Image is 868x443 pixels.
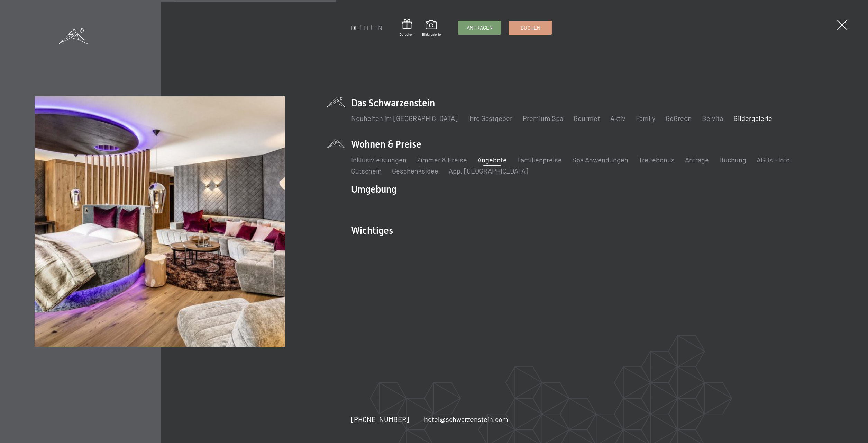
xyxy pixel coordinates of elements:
a: hotel@schwarzenstein.com [424,414,508,424]
a: Aktiv [610,114,625,122]
a: Angebote [477,156,506,164]
a: Anfrage [685,156,709,164]
a: App. [GEOGRAPHIC_DATA] [448,167,528,175]
span: Gutschein [399,32,414,37]
a: [PHONE_NUMBER] [351,414,409,424]
img: Bildergalerie [35,96,284,346]
a: Buchung [719,156,746,164]
a: Inklusivleistungen [351,156,406,164]
a: Gutschein [351,167,381,175]
a: Belvita [702,114,723,122]
a: Family [636,114,655,122]
a: Geschenksidee [392,167,438,175]
span: Anfragen [466,24,492,32]
a: Familienpreise [517,156,561,164]
a: Gourmet [573,114,600,122]
a: Ihre Gastgeber [468,114,512,122]
a: Anfragen [458,21,501,34]
span: Buchen [520,24,540,32]
span: Bildergalerie [422,32,440,37]
span: [PHONE_NUMBER] [351,415,409,423]
a: DE [351,24,358,32]
a: Premium Spa [522,114,563,122]
a: GoGreen [665,114,691,122]
a: Bildergalerie [422,20,440,37]
a: Neuheiten im [GEOGRAPHIC_DATA] [351,114,457,122]
a: Bildergalerie [733,114,772,122]
a: Zimmer & Preise [417,156,467,164]
a: Treuebonus [638,156,674,164]
a: Spa Anwendungen [572,156,628,164]
a: AGBs - Info [756,156,789,164]
a: Gutschein [399,19,414,37]
a: EN [374,24,382,32]
a: IT [364,24,369,32]
a: Buchen [509,21,551,34]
